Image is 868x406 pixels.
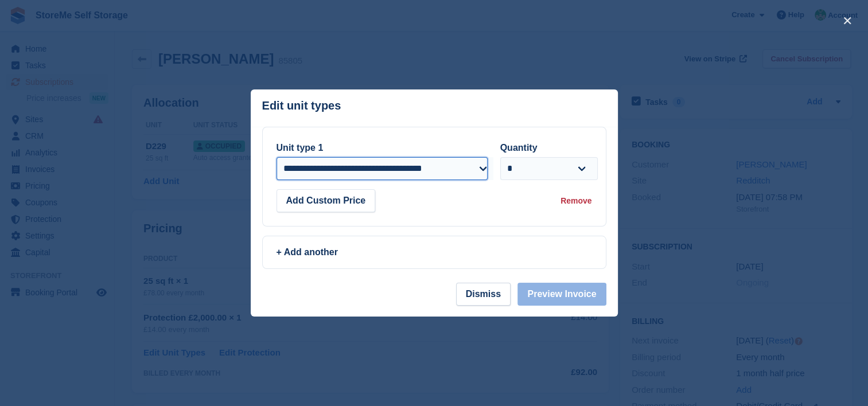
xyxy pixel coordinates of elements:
label: Unit type 1 [277,143,324,153]
button: Dismiss [456,283,511,306]
p: Edit unit types [262,99,341,112]
div: Remove [560,195,591,207]
button: Add Custom Price [277,189,376,212]
button: Preview Invoice [517,283,606,306]
div: + Add another [277,245,592,259]
button: close [838,11,857,30]
label: Quantity [500,143,538,153]
a: + Add another [262,236,606,269]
